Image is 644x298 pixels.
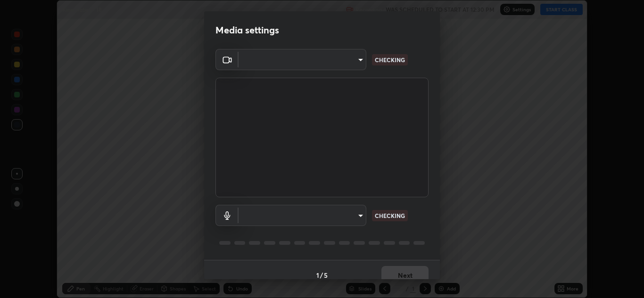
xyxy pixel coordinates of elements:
[239,205,366,226] div: ​
[375,211,405,220] p: CHECKING
[239,49,366,70] div: ​
[316,270,319,280] h4: 1
[375,56,405,64] p: CHECKING
[215,24,279,36] h2: Media settings
[324,270,328,280] h4: 5
[320,270,323,280] h4: /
